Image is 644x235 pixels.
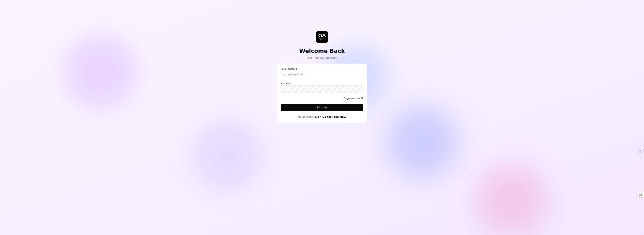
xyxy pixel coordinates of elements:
[299,47,345,55] h2: Welcome Back
[281,85,363,93] input: Password
[281,82,363,93] label: Password
[281,71,363,78] input: Email Address
[281,67,363,78] label: Email Address
[315,115,346,119] a: Sign Up for Free Now
[298,115,314,119] span: No account?
[281,104,363,111] button: Sign In
[344,97,363,100] a: Forgot password?
[299,56,345,60] div: Log in to your account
